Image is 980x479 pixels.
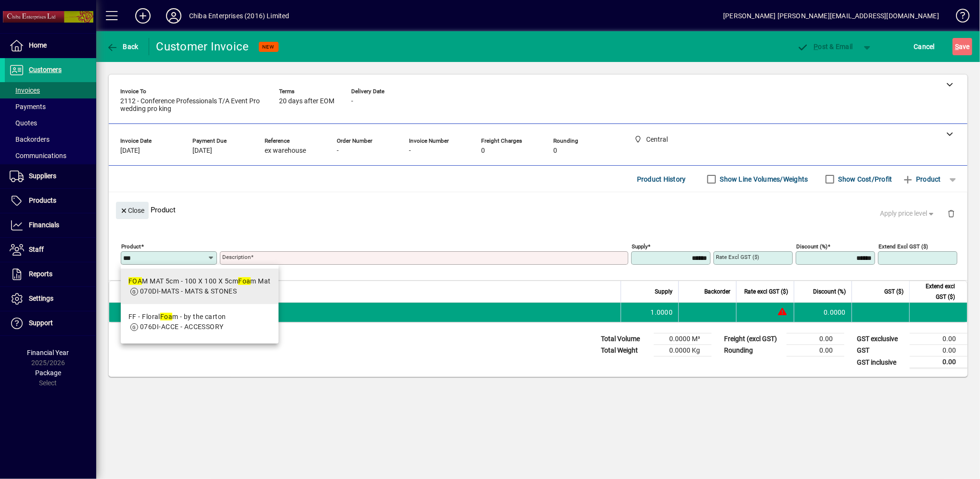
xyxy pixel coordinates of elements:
[96,38,149,55] app-page-header-button: Back
[140,323,224,331] span: 076DI-ACCE - ACCESSORY
[651,307,673,317] span: 1.0000
[29,41,47,49] span: Home
[596,345,654,356] td: Total Weight
[5,147,96,164] a: Communications
[128,312,226,322] div: FF - Floral m - by the carton
[949,2,968,33] a: Knowledge Base
[29,66,62,74] span: Customers
[792,38,858,55] button: Post & Email
[796,243,827,250] mat-label: Discount (%)
[104,38,141,55] button: Back
[265,147,306,155] span: ex warehouse
[120,147,140,155] span: [DATE]
[189,8,290,24] div: Chiba Enterprises (2016) Limited
[121,304,279,340] mat-option: FF - Floral Foam - by the carton
[880,209,936,219] span: Apply price level
[279,98,334,105] span: 20 days after EOM
[120,203,145,219] span: Close
[632,243,648,250] mat-label: Supply
[910,356,967,368] td: 0.00
[5,82,96,98] a: Invoices
[852,333,910,345] td: GST exclusive
[719,333,787,345] td: Freight (excl GST)
[127,7,158,25] button: Add
[654,345,712,356] td: 0.0000 Kg
[655,286,673,297] span: Supply
[940,209,963,218] app-page-header-button: Delete
[654,333,712,345] td: 0.0000 M³
[837,174,892,184] label: Show Cost/Profit
[106,43,139,50] span: Back
[719,345,787,356] td: Rounding
[409,147,411,155] span: -
[633,171,690,188] button: Product History
[723,8,939,24] div: [PERSON_NAME] [PERSON_NAME][EMAIL_ADDRESS][DOMAIN_NAME]
[5,131,96,147] a: Backorders
[10,152,66,160] span: Communications
[160,313,172,320] em: Foa
[29,172,56,180] span: Suppliers
[5,34,96,58] a: Home
[953,38,972,55] button: Save
[5,189,96,213] a: Products
[596,333,654,345] td: Total Volume
[718,174,808,184] label: Show Line Volumes/Weights
[29,221,59,229] span: Financials
[797,43,853,50] span: ost & Email
[5,262,96,286] a: Reports
[877,205,940,222] button: Apply price level
[263,44,275,50] span: NEW
[852,356,910,368] td: GST inclusive
[29,197,56,204] span: Products
[955,39,970,54] span: ave
[29,319,53,327] span: Support
[852,345,910,356] td: GST
[337,147,339,155] span: -
[5,287,96,311] a: Settings
[128,277,142,285] em: FOA
[10,119,37,127] span: Quotes
[35,369,61,377] span: Package
[10,103,46,111] span: Payments
[787,333,844,345] td: 0.00
[637,172,686,187] span: Product History
[955,43,959,50] span: S
[912,38,938,55] button: Cancel
[884,286,904,297] span: GST ($)
[10,135,50,143] span: Backorders
[878,243,928,250] mat-label: Extend excl GST ($)
[794,303,852,322] td: 0.0000
[813,286,846,297] span: Discount (%)
[5,238,96,262] a: Staff
[5,164,96,188] a: Suppliers
[156,39,249,54] div: Customer Invoice
[192,147,212,155] span: [DATE]
[5,213,96,237] a: Financials
[916,281,955,302] span: Extend excl GST ($)
[140,287,237,295] span: 070DI-MATS - MATS & STONES
[29,295,53,302] span: Settings
[910,345,967,356] td: 0.00
[120,98,265,113] span: 2112 - Conference Professionals T/A Event Pro wedding pro king
[914,39,935,54] span: Cancel
[128,276,271,286] div: M MAT 5cm - 100 X 100 X 5cm m Mat
[910,333,967,345] td: 0.00
[481,147,485,155] span: 0
[238,277,250,285] em: Foa
[158,7,189,25] button: Profile
[814,43,818,50] span: P
[29,270,52,278] span: Reports
[5,115,96,131] a: Quotes
[114,206,151,214] app-page-header-button: Close
[5,98,96,115] a: Payments
[351,98,353,105] span: -
[27,349,69,356] span: Financial Year
[29,246,44,253] span: Staff
[704,286,730,297] span: Backorder
[787,345,844,356] td: 0.00
[5,311,96,335] a: Support
[109,192,967,227] div: Product
[940,202,963,225] button: Delete
[121,243,141,250] mat-label: Product
[553,147,557,155] span: 0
